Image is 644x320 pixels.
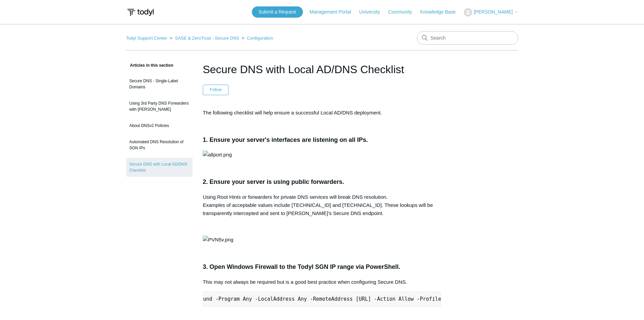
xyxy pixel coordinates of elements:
a: Knowledge Base [420,8,462,16]
img: Todyl Support Center Help Center home page [126,6,155,19]
a: Using 3rd Party DNS Forwarders with [PERSON_NAME] [126,97,193,116]
a: SASE & ZeroTrust - Secure DNS [175,36,239,41]
a: Configuration [247,36,273,41]
a: Submit a Request [252,6,303,18]
span: Articles in this section [126,63,173,68]
p: The following checklist will help ensure a successful Local AD/DNS deployment. [203,109,442,117]
img: PVN5v.png [203,236,234,244]
li: Configuration [240,36,273,41]
a: Todyl Support Center [126,36,167,41]
img: allport.png [203,151,232,159]
p: Using Root Hints or forwarders for private DNS services will break DNS resolution. Examples of ac... [203,193,442,217]
span: [PERSON_NAME] [474,9,512,15]
li: SASE & ZeroTrust - Secure DNS [168,36,240,41]
a: Secure DNS with Local AD/DNS Checklist [126,158,193,177]
button: Follow Article [203,85,229,95]
button: [PERSON_NAME] [464,8,518,17]
a: Management Portal [310,8,358,16]
h1: Secure DNS with Local AD/DNS Checklist [203,61,442,78]
p: This may not always be required but is a good best practice when configuring Secure DNS. [203,278,442,286]
h3: 1. Ensure your server's interfaces are listening on all IPs. [203,135,442,145]
input: Search [417,31,518,45]
h3: 3. Open Windows Firewall to the Todyl SGN IP range via PowerShell. [203,262,442,272]
a: Community [388,8,419,16]
a: Automated DNS Resolution of SGN IPs [126,135,193,154]
a: University [359,8,386,16]
li: Todyl Support Center [126,36,169,41]
pre: New-NetFirewallRule -DisplayName "Todyl SGN Network" -Direction Inbound -Program Any -LocalAddres... [203,291,442,307]
a: About DNSv2 Policies [126,119,193,132]
h3: 2. Ensure your server is using public forwarders. [203,177,442,187]
a: Secure DNS - Single-Label Domains [126,74,193,93]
